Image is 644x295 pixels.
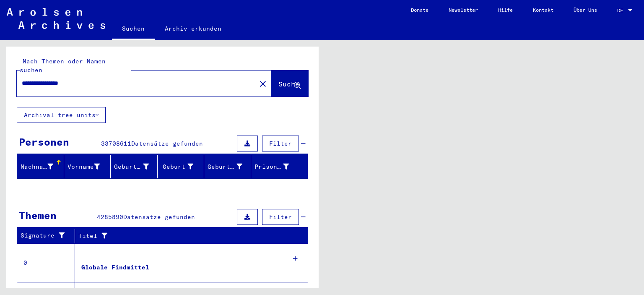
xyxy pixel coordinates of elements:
div: Signature [21,229,77,243]
div: Signature [21,231,68,240]
div: Vorname [68,162,100,171]
span: Datensätze gefunden [131,140,203,147]
div: Nachname [21,162,53,171]
mat-header-cell: Vorname [64,155,111,178]
button: Clear [254,75,271,92]
div: Geburtsdatum [208,162,242,171]
span: Filter [269,213,292,221]
div: Titel [78,229,300,243]
td: 0 [17,243,75,282]
div: Personen [19,134,69,149]
span: Suche [278,80,299,88]
div: Titel [78,232,291,240]
span: 4285890 [97,213,123,221]
div: Vorname [68,160,111,173]
mat-icon: close [258,79,268,89]
div: Geburt‏ [161,160,204,173]
button: Archival tree units [17,107,106,123]
div: Nachname [21,160,64,173]
div: Geburtsdatum [208,160,253,173]
a: Archiv erkunden [155,18,231,39]
div: Geburt‏ [161,162,194,171]
mat-header-cell: Nachname [17,155,64,178]
mat-header-cell: Geburtsdatum [204,155,251,178]
img: Arolsen_neg.svg [7,8,105,29]
mat-header-cell: Geburtsname [111,155,158,178]
div: Geburtsname [114,162,149,171]
button: Filter [262,209,299,225]
mat-header-cell: Prisoner # [251,155,308,178]
div: Prisoner # [254,160,300,173]
div: Geburtsname [114,160,159,173]
div: Themen [19,208,57,223]
button: Filter [262,136,299,151]
span: Datensätze gefunden [123,213,195,221]
span: Filter [269,140,292,147]
span: DE [617,8,626,13]
span: 33708611 [101,140,131,147]
a: Suchen [112,18,155,40]
mat-header-cell: Geburt‏ [158,155,205,178]
div: Globale Findmittel [81,263,149,272]
button: Suche [271,70,308,97]
mat-label: Nach Themen oder Namen suchen [20,57,106,74]
div: Prisoner # [254,162,289,171]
